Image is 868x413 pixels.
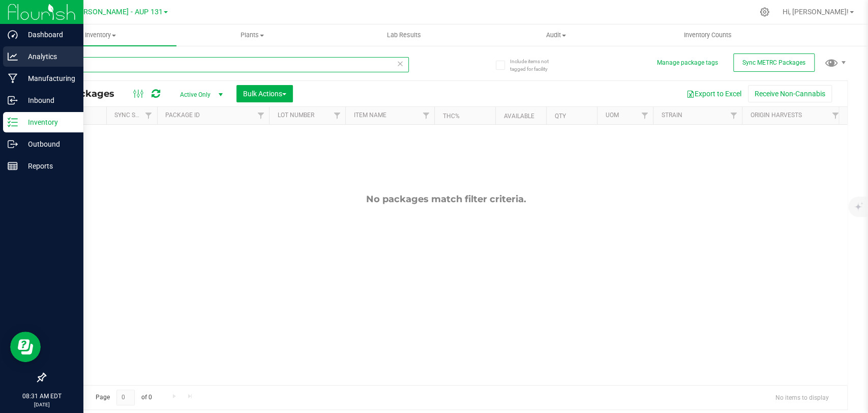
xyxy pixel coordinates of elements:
a: UOM [605,112,618,119]
span: Dragonfly [PERSON_NAME] - AUP 131 [40,8,163,16]
span: Inventory [24,31,176,40]
a: Filter [827,107,844,124]
span: Page of 0 [87,390,160,405]
a: Package ID [165,112,200,119]
a: THC% [442,113,459,120]
a: Filter [636,107,653,124]
p: Inbound [18,94,79,106]
p: Inventory [18,116,79,128]
a: Strain [661,112,682,119]
inline-svg: Manufacturing [8,73,18,84]
a: Filter [252,107,269,124]
a: Filter [328,107,345,124]
button: Manage package tags [657,59,718,67]
span: Bulk Actions [243,90,286,98]
inline-svg: Inbound [8,95,18,105]
span: Include items not tagged for facility [510,58,560,73]
a: Filter [140,107,157,124]
span: Inventory Counts [670,31,745,40]
inline-svg: Analytics [8,51,18,62]
p: Reports [18,160,79,172]
button: Sync METRC Packages [733,53,815,72]
button: Bulk Actions [236,85,293,102]
a: Available [503,113,534,120]
div: No packages match filter criteria. [45,194,847,205]
p: 08:31 AM EDT [5,392,79,401]
span: Plants [177,31,328,40]
a: Qty [554,113,565,120]
span: No items to display [767,390,837,405]
p: Manufacturing [18,72,79,85]
a: Plants [176,24,328,46]
a: Audit [480,24,632,46]
inline-svg: Reports [8,161,18,171]
a: Lot Number [277,112,314,119]
p: Outbound [18,138,79,150]
iframe: Resource center [10,332,41,362]
div: Manage settings [758,7,771,17]
a: Inventory [24,24,176,46]
button: Export to Excel [680,85,748,102]
input: Search Package ID, Item Name, SKU, Lot or Part Number... [45,57,409,72]
span: Sync METRC Packages [742,59,805,66]
p: Dashboard [18,29,79,41]
a: Inventory Counts [632,24,784,46]
inline-svg: Outbound [8,139,18,149]
a: Lab Results [328,24,480,46]
span: Audit [481,31,632,40]
a: Filter [417,107,434,124]
span: Hi, [PERSON_NAME]! [783,8,849,16]
span: Lab Results [373,31,435,40]
a: Filter [725,107,742,124]
a: Item Name [353,112,386,119]
span: All Packages [53,88,125,99]
a: Origin Harvests [750,112,801,119]
inline-svg: Dashboard [8,30,18,40]
span: Clear [397,57,404,70]
p: Analytics [18,50,79,63]
p: [DATE] [5,401,79,408]
button: Receive Non-Cannabis [748,85,832,102]
a: Sync Status [114,112,154,119]
inline-svg: Inventory [8,117,18,127]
